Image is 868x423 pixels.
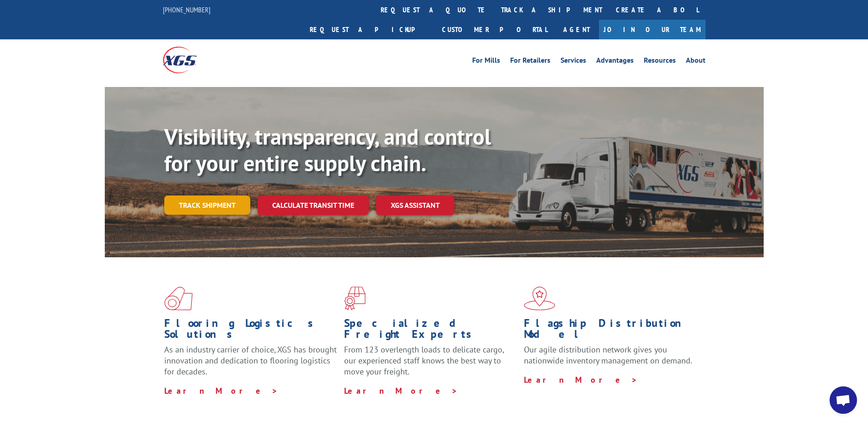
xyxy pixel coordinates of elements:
a: Open chat [830,386,857,414]
a: Advantages [596,57,634,67]
a: For Mills [472,57,500,67]
a: Join Our Team [599,20,706,39]
a: Track shipment [164,195,250,215]
a: Learn More > [344,385,458,396]
b: Visibility, transparency, and control for your entire supply chain. [164,122,491,177]
img: xgs-icon-focused-on-flooring-red [344,287,366,310]
span: Our agile distribution network gives you nationwide inventory management on demand. [524,344,692,366]
h1: Specialized Freight Experts [344,318,517,344]
h1: Flagship Distribution Model [524,318,697,344]
a: [PHONE_NUMBER] [163,5,210,14]
span: As an industry carrier of choice, XGS has brought innovation and dedication to flooring logistics... [164,344,337,377]
a: Resources [644,57,676,67]
a: XGS ASSISTANT [376,195,454,215]
img: xgs-icon-flagship-distribution-model-red [524,287,555,310]
a: Calculate transit time [258,195,369,215]
a: Agent [554,20,599,39]
p: From 123 overlength loads to delicate cargo, our experienced staff knows the best way to move you... [344,344,517,385]
a: About [686,57,706,67]
a: Learn More > [524,374,638,385]
h1: Flooring Logistics Solutions [164,318,337,344]
a: Services [561,57,586,67]
a: Learn More > [164,385,278,396]
img: xgs-icon-total-supply-chain-intelligence-red [164,287,193,310]
a: For Retailers [510,57,550,67]
a: Request a pickup [303,20,435,39]
a: Customer Portal [435,20,554,39]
